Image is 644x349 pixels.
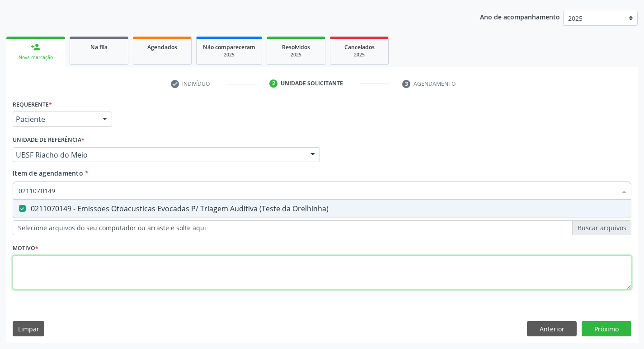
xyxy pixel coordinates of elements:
[203,43,255,51] span: Não compareceram
[13,98,52,112] label: Requerente
[19,205,625,212] div: 0211070149 - Emissoes Otoacusticas Evocadas P/ Triagem Auditiva (Teste da Orelhinha)
[480,11,560,22] p: Ano de acompanhamento
[13,54,59,61] div: Nova marcação
[344,43,375,51] span: Cancelados
[90,43,108,51] span: Na fila
[527,321,577,336] button: Anterior
[269,79,277,88] div: 2
[337,51,382,58] div: 2025
[273,51,319,58] div: 2025
[16,115,94,124] span: Paciente
[203,51,255,58] div: 2025
[13,169,83,177] span: Item de agendamento
[31,42,41,52] div: person_add
[582,321,631,336] button: Próximo
[147,43,177,51] span: Agendados
[281,79,343,88] div: Unidade solicitante
[282,43,310,51] span: Resolvidos
[13,321,44,336] button: Limpar
[13,133,85,147] label: Unidade de referência
[16,150,301,159] span: UBSF Riacho do Meio
[13,242,38,256] label: Motivo
[19,181,616,200] input: Buscar por procedimentos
